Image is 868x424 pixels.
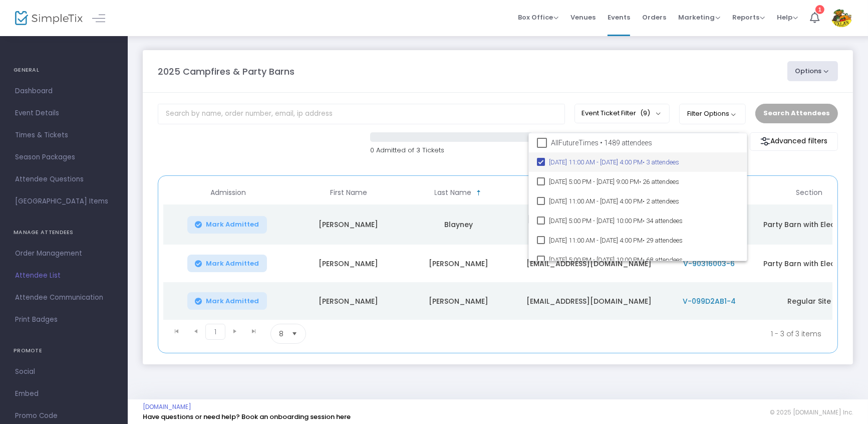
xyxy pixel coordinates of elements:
[643,237,683,244] span: • 29 attendees
[643,158,679,166] span: • 3 attendees
[643,197,679,205] span: • 2 attendees
[549,172,739,191] span: [DATE] 5:00 PM - [DATE] 9:00 PM
[549,250,739,270] span: [DATE] 5:00 PM - [DATE] 10:00 PM
[549,211,739,231] span: [DATE] 5:00 PM - [DATE] 10:00 PM
[643,217,683,225] span: • 34 attendees
[551,137,652,149] span: All Future Times • 1489 attendees
[549,152,739,172] span: [DATE] 11:00 AM - [DATE] 4:00 PM
[549,231,739,250] span: [DATE] 11:00 AM - [DATE] 4:00 PM
[639,178,679,185] span: • 26 attendees
[549,191,739,211] span: [DATE] 11:00 AM - [DATE] 4:00 PM
[643,256,683,264] span: • 68 attendees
